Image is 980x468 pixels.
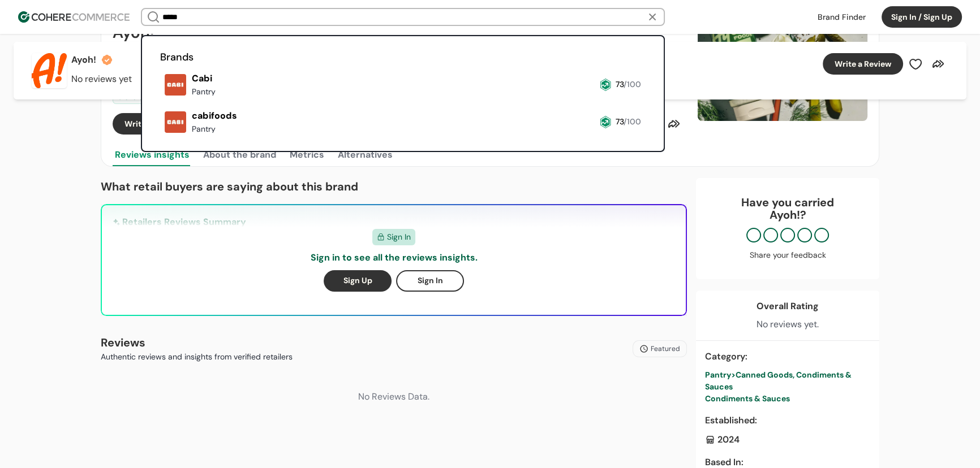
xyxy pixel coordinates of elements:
button: Sign In / Sign Up [882,6,962,28]
div: Category : [705,350,870,363]
div: No reviews yet. [757,318,819,331]
button: Sign Up [324,270,392,292]
div: 2024 [705,433,870,447]
span: > [731,370,736,380]
span: Pantry [705,370,731,380]
b: Reviews [101,335,145,350]
button: Write a Review [113,113,193,135]
span: Sign In [387,231,411,243]
h2: Brands [160,50,646,65]
div: Share your feedback [707,249,868,261]
span: 73 [616,116,624,127]
div: Condiments & Sauces [705,393,870,405]
span: 73 [616,79,624,89]
div: Established : [705,414,870,427]
button: About the brand [201,144,278,166]
p: Ayoh! ? [707,209,868,221]
button: Sign In [396,270,464,292]
button: Alternatives [336,144,395,166]
p: What retail buyers are saying about this brand [101,178,687,195]
span: Featured [651,344,680,354]
span: /100 [624,79,641,89]
div: Overall Rating [757,300,819,313]
p: Sign in to see all the reviews insights. [311,251,478,265]
a: Pantry>Canned Goods, Condiments & SaucesCondiments & Sauces [705,369,870,405]
button: Metrics [287,144,326,166]
span: /100 [624,116,641,127]
span: Canned Goods, Condiments & Sauces [705,370,852,392]
img: Cohere Logo [18,11,130,23]
div: Have you carried [707,196,868,221]
p: Authentic reviews and insights from verified retailers [101,351,293,363]
div: No Reviews Data. [101,372,687,422]
button: Reviews insights [113,144,192,166]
